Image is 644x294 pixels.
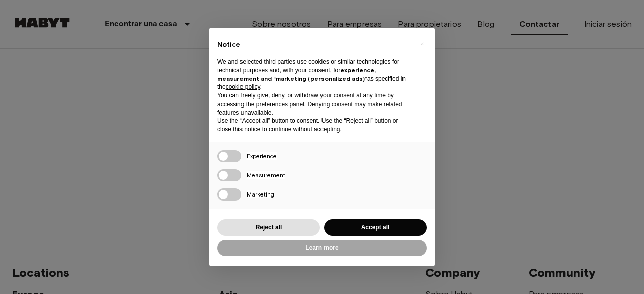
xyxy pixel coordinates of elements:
button: Learn more [217,240,427,256]
a: cookie policy [226,83,260,90]
span: × [420,38,424,50]
p: Use the “Accept all” button to consent. Use the “Reject all” button or close this notice to conti... [217,117,411,134]
button: Accept all [324,219,427,236]
button: Reject all [217,219,320,236]
p: We and selected third parties use cookies or similar technologies for technical purposes and, wit... [217,58,411,91]
span: Measurement [247,171,285,179]
strong: experience, measurement and “marketing (personalized ads)” [217,66,376,82]
span: Marketing [247,190,274,198]
p: You can freely give, deny, or withdraw your consent at any time by accessing the preferences pane... [217,91,411,117]
button: Close this notice [414,36,430,52]
h2: Notice [217,40,411,50]
span: Experience [247,152,277,160]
